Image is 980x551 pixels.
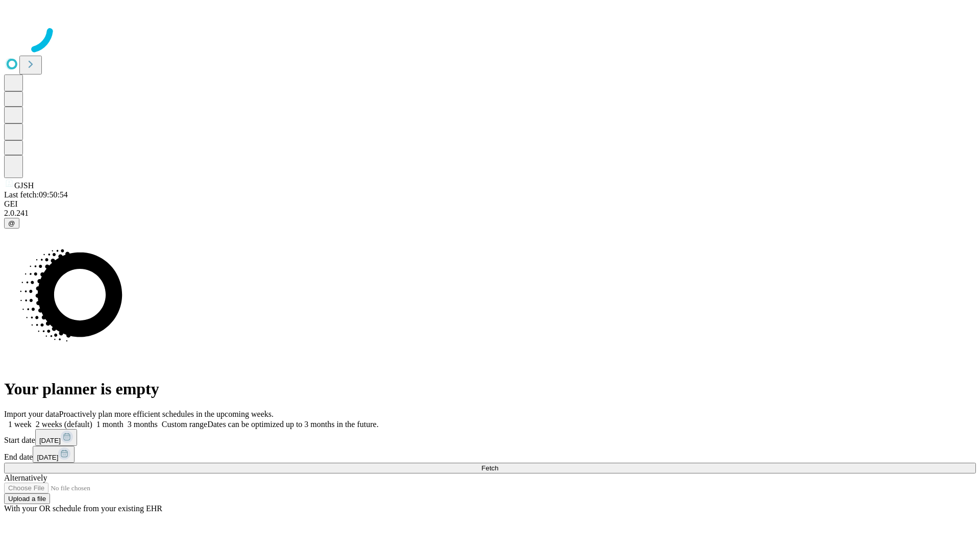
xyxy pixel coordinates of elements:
[4,473,47,482] span: Alternatively
[4,504,162,513] span: With your OR schedule from your existing EHR
[33,446,75,463] button: [DATE]
[4,463,976,473] button: Fetch
[4,410,59,418] span: Import your data
[14,181,34,190] span: GJSH
[8,420,32,429] span: 1 week
[39,437,61,444] span: [DATE]
[4,209,976,218] div: 2.0.241
[207,420,378,429] span: Dates can be optimized up to 3 months in the future.
[4,218,19,229] button: @
[481,464,498,472] span: Fetch
[4,380,976,398] h1: Your planner is empty
[35,429,77,446] button: [DATE]
[4,493,50,504] button: Upload a file
[4,199,976,209] div: GEI
[8,219,15,227] span: @
[37,454,58,461] span: [DATE]
[96,420,124,429] span: 1 month
[162,420,207,429] span: Custom range
[59,410,274,418] span: Proactively plan more efficient schedules in the upcoming weeks.
[4,429,976,446] div: Start date
[4,446,976,463] div: End date
[36,420,92,429] span: 2 weeks (default)
[4,190,68,199] span: Last fetch: 09:50:54
[128,420,158,429] span: 3 months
